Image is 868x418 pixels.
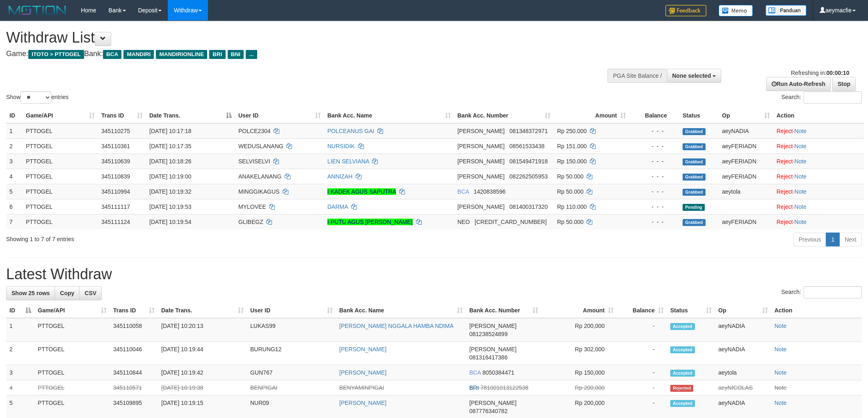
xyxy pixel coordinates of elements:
td: aeyFERIADN [719,154,773,169]
span: Refreshing in: [791,70,849,76]
td: [DATE] 10:20:13 [158,318,247,342]
th: Balance: activate to sort column ascending [617,303,667,318]
span: Grabbed [683,174,706,181]
td: aeyFERIADN [719,169,773,184]
td: - [617,380,667,395]
span: [DATE] 10:19:53 [149,203,191,210]
td: 345110844 [110,365,158,380]
td: [DATE] 10:19:38 [158,380,247,395]
td: 345110046 [110,342,158,365]
th: Action [771,303,862,318]
td: - [617,365,667,380]
a: I PUTU AGUS [PERSON_NAME] [327,219,413,225]
span: Copy 081316417386 to clipboard [469,354,507,361]
span: 345110839 [101,173,130,180]
div: Showing 1 to 7 of 7 entries [6,232,356,243]
a: POLCEANUS GAI [327,128,374,134]
td: PTTOGEL [34,318,110,342]
a: Note [795,158,807,165]
td: 4 [6,380,34,395]
a: [PERSON_NAME] [339,346,386,352]
a: DARMA [327,203,348,210]
span: [PERSON_NAME] [457,203,505,210]
span: Rejected [670,385,693,392]
td: 1 [6,318,34,342]
a: CSV [79,286,102,300]
th: Date Trans.: activate to sort column descending [146,108,235,123]
span: Grabbed [683,143,706,150]
a: Reject [777,128,793,134]
th: Trans ID: activate to sort column ascending [98,108,146,123]
th: Bank Acc. Number: activate to sort column ascending [466,303,541,318]
td: PTTOGEL [34,380,110,395]
td: 345110571 [110,380,158,395]
td: 2 [6,138,23,154]
span: BRI [209,50,225,59]
td: [DATE] 10:19:44 [158,342,247,365]
span: [PERSON_NAME] [457,143,505,149]
td: - [617,342,667,365]
td: · [773,184,864,199]
td: aeytola [719,184,773,199]
div: - - - [633,188,676,196]
a: Note [795,143,807,149]
th: Op: activate to sort column ascending [715,303,771,318]
span: [DATE] 10:19:32 [149,188,191,195]
span: Show 25 rows [11,290,50,296]
td: · [773,214,864,229]
span: Rp 151.000 [557,143,587,149]
td: 3 [6,154,23,169]
span: Copy 081238524899 to clipboard [469,331,507,337]
span: ANAKELANANG [238,173,281,180]
span: POLCE2304 [238,128,271,134]
span: Copy 08561533438 to clipboard [509,143,545,149]
a: 1 [826,233,840,246]
td: Rp 150,000 [541,365,617,380]
td: PTTOGEL [23,123,98,139]
a: Note [774,369,787,376]
a: Reject [777,158,793,165]
th: ID: activate to sort column descending [6,303,34,318]
td: · [773,138,864,154]
a: Note [795,188,807,195]
select: Showentries [21,91,51,104]
a: Note [774,346,787,352]
span: CSV [85,290,96,296]
th: Action [773,108,864,123]
span: 345110994 [101,188,130,195]
label: Search: [781,91,862,104]
td: BENPIGAI [247,380,336,395]
img: panduan.png [765,5,806,16]
td: 5 [6,184,23,199]
td: Rp 200,000 [541,318,617,342]
td: · [773,123,864,139]
span: BRI [469,384,479,391]
button: None selected [667,69,722,83]
span: MANDIRIONLINE [156,50,207,59]
a: Run Auto-Refresh [766,77,831,91]
th: Trans ID: activate to sort column ascending [110,303,158,318]
a: BENYAMINPIGAI [339,384,384,391]
td: PTTOGEL [23,184,98,199]
td: - [617,318,667,342]
th: Bank Acc. Name: activate to sort column ascending [324,108,454,123]
td: aeyNADIA [715,342,771,365]
span: Copy 081348372971 to clipboard [509,128,548,134]
span: Copy 5859458163556054 to clipboard [475,219,547,225]
div: - - - [633,127,676,135]
strong: 00:00:10 [826,70,849,76]
span: [DATE] 10:17:18 [149,128,191,134]
input: Search: [804,91,862,104]
span: Grabbed [683,189,706,196]
a: Copy [55,286,80,300]
a: ANNIZAH [327,173,352,180]
a: Reject [777,219,793,225]
a: Note [795,173,807,180]
span: Copy 8050384471 to clipboard [482,369,514,376]
a: Reject [777,203,793,210]
td: 6 [6,199,23,214]
th: User ID: activate to sort column ascending [235,108,324,123]
span: 345111124 [101,219,130,225]
div: - - - [633,157,676,165]
a: [PERSON_NAME] NGGALA HAMBA NDIMA [339,323,454,329]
